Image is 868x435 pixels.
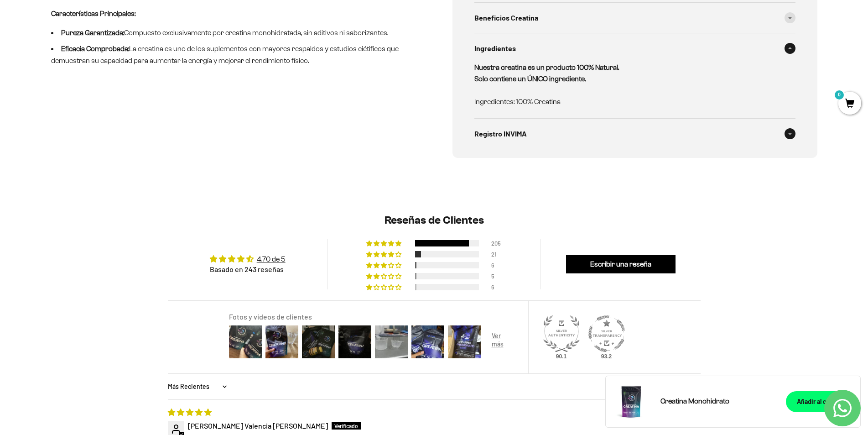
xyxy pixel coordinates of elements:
img: User picture [410,324,446,360]
div: 2% (6) reviews with 3 star rating [366,262,403,268]
div: 2% (5) reviews with 2 star rating [366,273,403,279]
strong: Características Principales: [51,10,135,17]
p: Ingredientes: 100% Creatina [474,96,785,108]
div: Silver Transparent Shop. Published at least 90% of verified reviews received in total [588,315,625,354]
img: User picture [227,324,264,360]
div: 21 [491,251,502,257]
li: Compuesto exclusivamente por creatina monohidratada, sin aditivos ni saborizantes. [51,27,416,39]
span: [PERSON_NAME] Valencia [PERSON_NAME] [188,421,328,430]
strong: Eficacia Comprobada: [61,45,129,52]
a: 0 [838,99,861,109]
mark: 0 [834,89,845,100]
a: 4.70 de 5 [257,255,286,263]
img: User picture [264,324,300,360]
img: User picture [483,324,519,360]
div: 205 [491,240,502,246]
img: Judge.me Silver Authentic Shop medal [543,315,580,352]
div: 9% (21) reviews with 4 star rating [366,251,403,257]
img: User picture [300,324,337,360]
summary: Registro INVIMA [474,119,795,149]
div: Average rating is 4.70 stars [210,254,286,264]
img: User picture [373,324,410,360]
a: Judge.me Silver Authentic Shop medal 90.1 [543,315,580,352]
div: Silver Authentic Shop. At least 90% of published reviews are verified reviews [543,315,580,354]
div: 6 [491,284,502,290]
span: 5 star review [168,408,212,416]
img: User picture [337,324,373,360]
div: Fotos y videos de clientes [229,312,517,322]
div: 84% (205) reviews with 5 star rating [366,240,403,246]
div: Añadir al carrito [797,397,842,407]
span: Registro INVIMA [474,128,527,140]
li: La creatina es uno de los suplementos con mayores respaldos y estudios ciétificos que demuestran ... [51,43,416,66]
div: 6 [491,262,502,268]
select: Sort dropdown [168,377,229,396]
strong: Pureza Garantizada: [61,29,124,37]
div: 2% (6) reviews with 1 star rating [366,284,403,290]
h2: Reseñas de Clientes [168,213,701,228]
button: Añadir al carrito [786,391,853,412]
div: 90.1 [554,353,569,360]
img: User picture [446,324,483,360]
span: Beneficios Creatina [474,12,538,24]
div: 93.2 [599,353,614,360]
a: Creatina Monohidrato [660,395,775,407]
a: Escribir una reseña [566,255,676,273]
div: 5 [491,273,502,279]
span: Ingredientes [474,42,516,54]
div: Basado en 243 reseñas [210,264,286,274]
a: Judge.me Silver Transparent Shop medal 93.2 [588,315,625,352]
summary: Ingredientes [474,33,795,63]
summary: Beneficios Creatina [474,3,795,33]
strong: Nuestra creatina es un producto 100% Natural. Solo contiene un ÚNICO ingrediente. [474,63,619,83]
img: Creatina Monohidrato [613,383,650,420]
img: Judge.me Silver Transparent Shop medal [588,315,625,352]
